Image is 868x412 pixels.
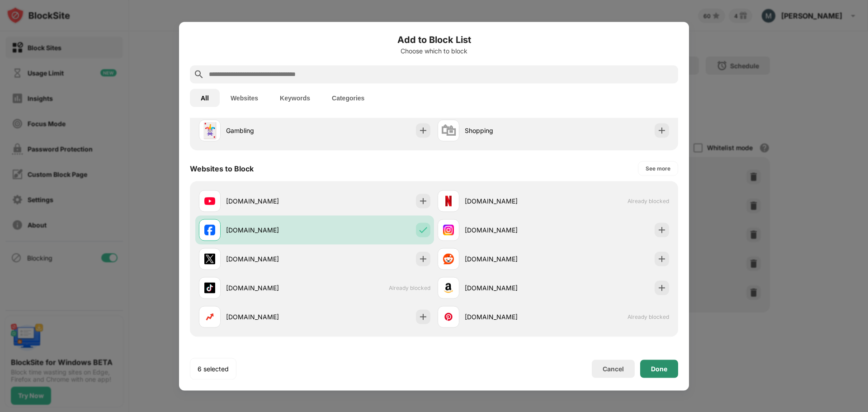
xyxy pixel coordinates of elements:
div: 🛍 [441,121,456,140]
span: Already blocked [627,313,669,320]
div: Gambling [226,126,315,135]
div: [DOMAIN_NAME] [226,312,315,322]
div: [DOMAIN_NAME] [226,283,315,293]
img: favicons [443,224,454,235]
span: Already blocked [389,284,430,291]
button: All [190,89,220,107]
img: favicons [204,282,215,293]
div: 6 selected [198,364,229,373]
div: Websites to Block [190,164,254,173]
img: favicons [443,311,454,322]
div: [DOMAIN_NAME] [465,254,553,264]
img: favicons [204,253,215,264]
img: favicons [443,195,454,206]
button: Keywords [269,89,321,107]
div: [DOMAIN_NAME] [465,283,553,293]
div: [DOMAIN_NAME] [226,254,315,264]
img: favicons [204,311,215,322]
img: search.svg [193,69,204,80]
div: Done [651,365,667,372]
div: [DOMAIN_NAME] [226,196,315,206]
div: [DOMAIN_NAME] [465,312,553,322]
h6: Add to Block List [190,33,678,46]
div: Cancel [603,365,624,373]
img: favicons [443,282,454,293]
img: favicons [204,195,215,206]
div: [DOMAIN_NAME] [226,225,315,235]
div: See more [646,164,670,173]
div: [DOMAIN_NAME] [465,225,553,235]
img: favicons [204,224,215,235]
div: Shopping [465,126,553,135]
div: [DOMAIN_NAME] [465,196,553,206]
button: Categories [321,89,375,107]
button: Websites [220,89,269,107]
div: 🃏 [200,121,219,140]
span: Already blocked [627,198,669,204]
img: favicons [443,253,454,264]
div: Choose which to block [190,47,678,54]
